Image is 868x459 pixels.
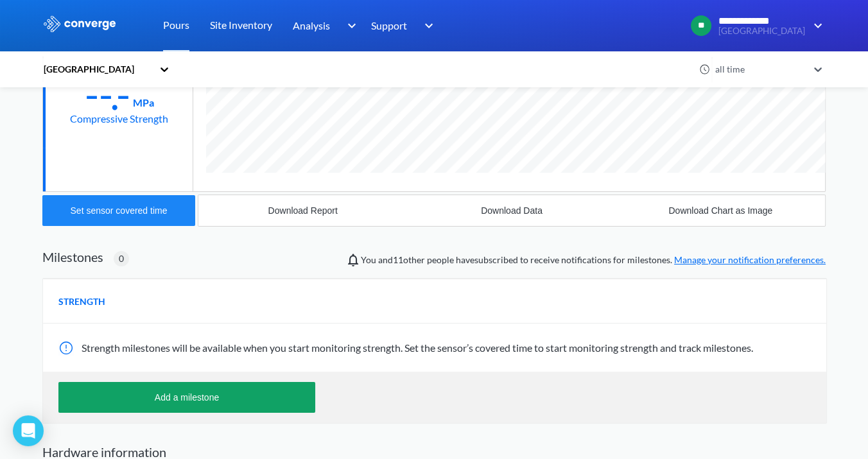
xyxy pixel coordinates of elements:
[339,18,360,33] img: downArrow.svg
[393,254,425,265] span: Jonathan Paul, Bailey Bright, Mircea Zagrean, Alaa Bouayed, Conor Owens, Liliana Cortina, Cyrene ...
[70,110,168,126] div: Compressive Strength
[58,382,315,413] button: Add a milestone
[416,18,437,33] img: downArrow.svg
[361,253,826,267] span: You and people have subscribed to receive notifications for milestones.
[82,342,753,354] span: Strength milestones will be available when you start monitoring strength. Set the sensor’s covere...
[407,195,616,226] button: Download Data
[71,205,168,216] div: Set sensor covered time
[42,195,195,226] button: Set sensor covered time
[119,252,124,266] span: 0
[371,17,407,33] span: Support
[42,249,103,264] h2: Milestones
[616,195,825,226] button: Download Chart as Image
[198,195,407,226] button: Download Report
[268,205,338,216] div: Download Report
[58,295,105,309] span: STRENGTH
[13,415,44,446] div: Open Intercom Messenger
[345,252,361,268] img: notifications-icon.svg
[293,17,330,33] span: Analysis
[481,205,542,216] div: Download Data
[674,254,826,265] a: Manage your notification preferences.
[711,62,808,76] div: all time
[42,15,117,32] img: logo_ewhite.svg
[42,62,153,76] div: [GEOGRAPHIC_DATA]
[85,78,130,110] div: --.-
[718,26,805,36] span: [GEOGRAPHIC_DATA]
[668,205,772,216] div: Download Chart as Image
[699,64,711,75] img: icon-clock.svg
[805,18,826,33] img: downArrow.svg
